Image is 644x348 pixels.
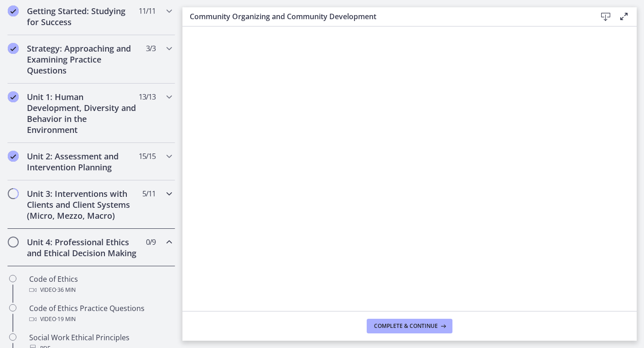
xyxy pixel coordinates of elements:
[29,314,171,325] div: Video
[146,237,156,248] span: 0 / 9
[367,319,452,333] button: Complete & continue
[27,5,138,27] h2: Getting Started: Studying for Success
[190,11,582,22] h3: Community Organizing and Community Development
[146,43,156,54] span: 3 / 3
[8,91,19,102] i: Completed
[56,285,76,295] span: · 36 min
[29,303,171,325] div: Code of Ethics Practice Questions
[8,5,19,16] i: Completed
[27,43,138,76] h2: Strategy: Approaching and Examining Practice Questions
[8,43,19,54] i: Completed
[142,188,156,199] span: 5 / 11
[29,274,171,295] div: Code of Ethics
[139,151,156,162] span: 15 / 15
[27,237,138,258] h2: Unit 4: Professional Ethics and Ethical Decision Making
[56,314,76,325] span: · 19 min
[27,151,138,173] h2: Unit 2: Assessment and Intervention Planning
[29,285,171,295] div: Video
[139,5,156,16] span: 11 / 11
[139,91,156,102] span: 13 / 13
[27,91,138,135] h2: Unit 1: Human Development, Diversity and Behavior in the Environment
[374,322,438,330] span: Complete & continue
[27,188,138,221] h2: Unit 3: Interventions with Clients and Client Systems (Micro, Mezzo, Macro)
[8,151,19,162] i: Completed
